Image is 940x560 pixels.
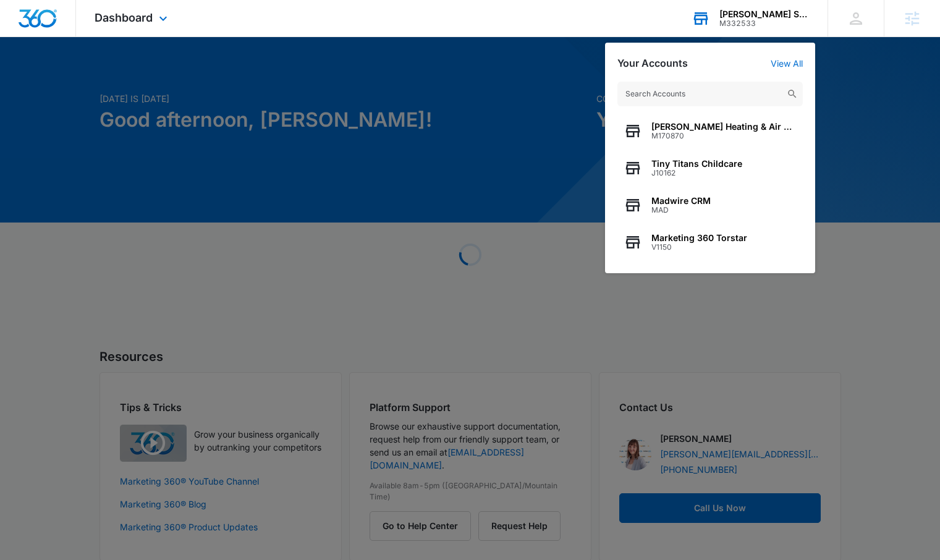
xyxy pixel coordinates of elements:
span: Tiny Titans Childcare [651,159,742,169]
span: Dashboard [95,11,153,24]
div: account name [719,9,810,19]
div: v 4.0.25 [35,20,61,30]
span: Madwire CRM [651,196,711,206]
input: Search Accounts [617,82,803,106]
div: Domain Overview [47,73,111,81]
button: [PERSON_NAME] Heating & Air ConditioningM170870 [617,112,803,150]
span: J10162 [651,169,742,177]
button: Tiny Titans ChildcareJ10162 [617,150,803,187]
a: View All [771,58,803,69]
span: M170870 [651,132,797,140]
div: account id [719,19,810,28]
img: tab_domain_overview_orange.svg [33,72,43,82]
button: Marketing 360 TorstarV1150 [617,224,803,261]
span: V1150 [651,243,747,252]
img: tab_keywords_by_traffic_grey.svg [123,72,133,82]
span: [PERSON_NAME] Heating & Air Conditioning [651,122,797,132]
img: website_grey.svg [20,32,30,42]
div: Keywords by Traffic [137,73,208,81]
button: Madwire CRMMAD [617,187,803,224]
span: Marketing 360 Torstar [651,233,747,243]
h2: Your Accounts [617,57,688,69]
span: MAD [651,206,711,214]
div: Domain: [DOMAIN_NAME] [32,32,136,42]
img: logo_orange.svg [20,20,30,30]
